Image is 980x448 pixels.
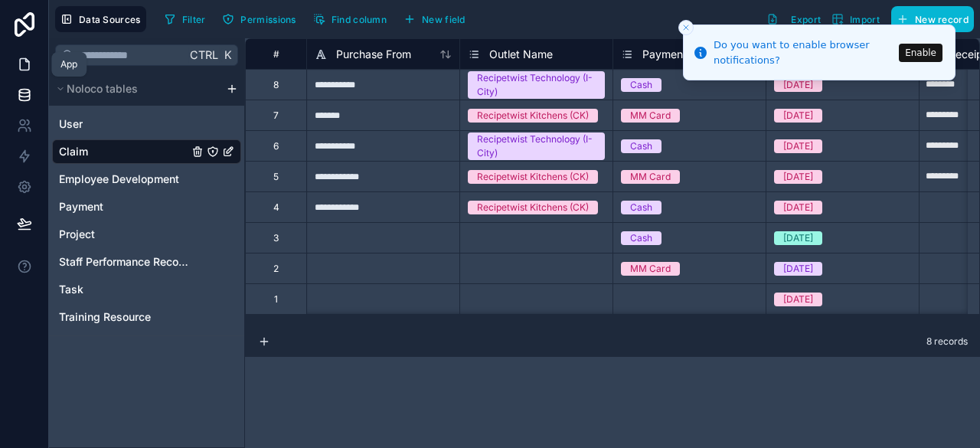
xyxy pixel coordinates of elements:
[630,231,652,245] div: Cash
[783,201,813,214] div: [DATE]
[273,201,279,214] div: 4
[783,139,813,153] div: [DATE]
[188,45,220,64] span: Ctrl
[642,47,729,62] span: Payment Method
[273,79,279,91] div: 8
[79,14,141,25] span: Data Sources
[489,47,553,62] span: Outlet Name
[630,201,652,214] div: Cash
[274,293,278,306] div: 1
[783,231,813,245] div: [DATE]
[477,71,596,99] div: Recipetwist Technology (I-City)
[714,38,894,67] div: Do you want to enable browser notifications?
[783,262,813,276] div: [DATE]
[336,47,411,62] span: Purchase From
[158,8,211,31] button: Filter
[783,109,813,123] div: [DATE]
[761,6,826,32] button: Export
[257,48,295,60] div: #
[899,44,942,62] button: Enable
[926,335,968,348] span: 8 records
[477,170,589,184] div: Recipetwist Kitchens (CK)
[477,201,589,214] div: Recipetwist Kitchens (CK)
[826,6,885,32] button: Import
[477,109,589,123] div: Recipetwist Kitchens (CK)
[783,170,813,184] div: [DATE]
[273,263,279,275] div: 2
[783,293,813,306] div: [DATE]
[60,58,77,70] div: App
[477,132,596,160] div: Recipetwist Technology (I-City)
[273,140,279,152] div: 6
[678,20,694,35] button: Close toast
[885,6,974,32] a: New record
[273,171,279,183] div: 5
[240,14,296,25] span: Permissions
[398,8,471,31] button: New field
[891,6,974,32] button: New record
[217,8,301,31] button: Permissions
[55,6,146,32] button: Data Sources
[630,139,652,153] div: Cash
[222,50,233,60] span: K
[783,78,813,92] div: [DATE]
[273,110,279,122] div: 7
[422,14,465,25] span: New field
[273,232,279,244] div: 3
[630,78,652,92] div: Cash
[182,14,206,25] span: Filter
[630,170,671,184] div: MM Card
[308,8,392,31] button: Find column
[630,109,671,123] div: MM Card
[630,262,671,276] div: MM Card
[217,8,307,31] a: Permissions
[332,14,387,25] span: Find column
